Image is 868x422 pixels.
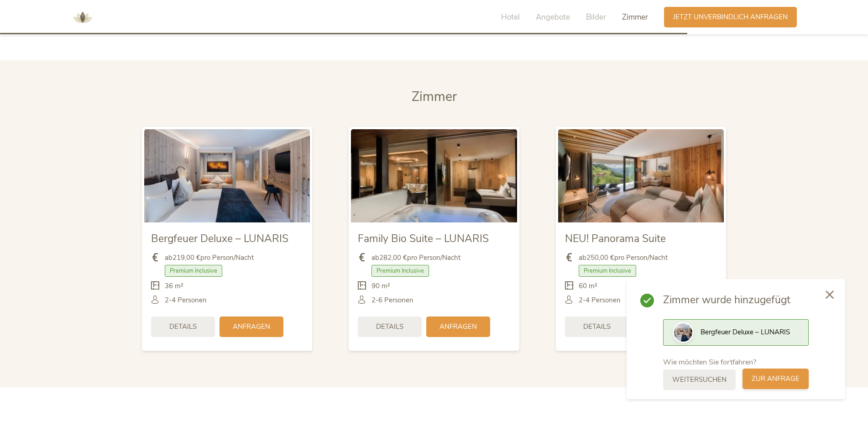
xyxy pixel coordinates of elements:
[376,322,403,332] span: Details
[151,232,288,246] span: Bergfeuer Deluxe – LUNARIS
[673,12,788,22] span: Jetzt unverbindlich anfragen
[586,253,614,262] b: 250,00 €
[663,293,809,307] span: Zimmer wurde hinzugefügt
[439,322,477,332] span: Anfragen
[674,323,692,342] img: Preview
[565,232,666,246] span: NEU! Panorama Suite
[622,12,648,22] span: Zimmer
[586,12,606,22] span: Bilder
[371,253,460,263] span: ab pro Person/Nacht
[701,327,790,337] span: Bergfeuer Deluxe – LUNARIS
[536,12,570,22] span: Angebote
[69,4,96,31] img: AMONTI & LUNARIS Wellnessresort
[579,295,621,305] span: 2-4 Personen
[169,322,197,332] span: Details
[173,253,200,262] b: 219,00 €
[379,253,407,262] b: 282,00 €
[558,129,724,222] img: NEU! Panorama Suite
[165,253,254,263] span: ab pro Person/Nacht
[752,374,800,384] span: zur Anfrage
[351,129,517,222] img: Family Bio Suite – LUNARIS
[672,375,727,385] span: weitersuchen
[358,232,489,246] span: Family Bio Suite – LUNARIS
[579,265,636,277] span: Premium Inclusive
[371,295,413,305] span: 2-6 Personen
[583,322,611,332] span: Details
[412,88,457,105] span: Zimmer
[371,281,390,291] span: 90 m²
[165,265,222,277] span: Premium Inclusive
[371,265,429,277] span: Premium Inclusive
[165,295,207,305] span: 2-4 Personen
[69,14,96,20] a: AMONTI & LUNARIS Wellnessresort
[579,253,668,263] span: ab pro Person/Nacht
[165,281,183,291] span: 36 m²
[501,12,520,22] span: Hotel
[579,281,597,291] span: 60 m²
[144,129,310,222] img: Bergfeuer Deluxe – LUNARIS
[233,322,270,332] span: Anfragen
[663,357,756,367] span: Wie möchten Sie fortfahren?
